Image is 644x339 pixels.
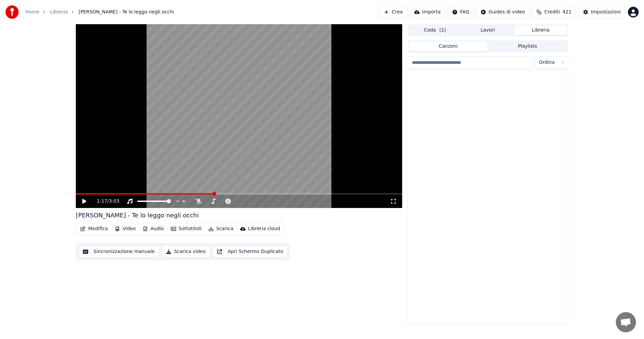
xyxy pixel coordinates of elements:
[514,26,567,35] button: Libreria
[213,246,287,258] button: Apri Schermo Duplicato
[162,246,210,258] button: Scarica video
[591,9,621,15] div: Impostazioni
[206,224,236,234] button: Scarica
[562,9,572,15] span: 421
[488,42,567,51] button: Playlists
[439,27,446,34] span: ( 1 )
[539,59,555,66] span: Ordina
[25,9,174,15] nav: breadcrumb
[409,26,462,35] button: Coda
[476,6,529,18] button: Guides di video
[76,211,199,220] div: [PERSON_NAME] - Te lo leggo negli occhi
[97,198,107,205] span: 1:17
[78,246,159,258] button: Sincronizzazione manuale
[248,225,280,232] div: Libreria cloud
[140,224,167,234] button: Audio
[410,6,445,18] button: Importa
[112,224,139,234] button: Video
[78,9,174,15] span: [PERSON_NAME] - Te lo leggo negli occhi
[462,26,515,35] button: Lavori
[409,42,488,51] button: Canzoni
[50,9,68,15] a: Libreria
[616,312,636,332] div: Aprire la chat
[97,198,113,205] div: /
[25,9,39,15] a: Home
[448,6,474,18] button: FAQ
[379,6,407,18] button: Crea
[109,198,119,205] span: 3:03
[77,224,111,234] button: Modifica
[579,6,625,18] button: Impostazioni
[532,6,576,18] button: Crediti421
[5,5,19,19] img: youka
[168,224,204,234] button: Sottotitoli
[544,9,560,15] span: Crediti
